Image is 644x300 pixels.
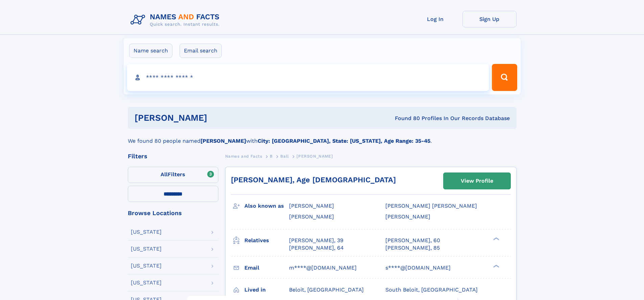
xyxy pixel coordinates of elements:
[244,284,289,296] h3: Lived in
[270,154,273,159] span: B
[129,44,172,58] label: Name search
[289,286,364,293] span: Beloit, [GEOGRAPHIC_DATA]
[289,237,343,244] a: [PERSON_NAME], 39
[258,138,430,144] b: City: [GEOGRAPHIC_DATA], State: [US_STATE], Age Range: 35-45
[280,154,289,159] span: Ball
[301,115,510,122] div: Found 80 Profiles In Our Records Database
[161,171,168,178] span: All
[131,229,162,235] div: [US_STATE]
[280,152,289,160] a: Ball
[131,263,162,269] div: [US_STATE]
[444,173,510,189] a: View Profile
[492,264,500,268] div: ❯
[289,213,334,220] span: [PERSON_NAME]
[385,237,440,244] a: [PERSON_NAME], 60
[128,167,218,183] label: Filters
[131,280,162,285] div: [US_STATE]
[385,213,430,220] span: [PERSON_NAME]
[296,154,333,159] span: [PERSON_NAME]
[244,262,289,274] h3: Email
[492,236,500,241] div: ❯
[135,114,301,122] h1: [PERSON_NAME]
[289,203,334,209] span: [PERSON_NAME]
[492,64,517,91] button: Search Button
[408,11,462,27] a: Log In
[462,11,517,27] a: Sign Up
[128,153,218,159] div: Filters
[289,244,344,252] a: [PERSON_NAME], 64
[128,129,517,145] div: We found 80 people named with .
[200,138,246,144] b: [PERSON_NAME]
[131,246,162,252] div: [US_STATE]
[128,210,218,216] div: Browse Locations
[385,286,478,293] span: South Beloit, [GEOGRAPHIC_DATA]
[128,11,225,29] img: Logo Names and Facts
[244,235,289,246] h3: Relatives
[385,203,477,209] span: [PERSON_NAME] [PERSON_NAME]
[270,152,273,160] a: B
[225,152,262,160] a: Names and Facts
[127,64,489,91] input: search input
[385,244,440,252] a: [PERSON_NAME], 85
[180,44,222,58] label: Email search
[231,176,396,184] a: [PERSON_NAME], Age [DEMOGRAPHIC_DATA]
[244,200,289,212] h3: Also known as
[461,173,493,189] div: View Profile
